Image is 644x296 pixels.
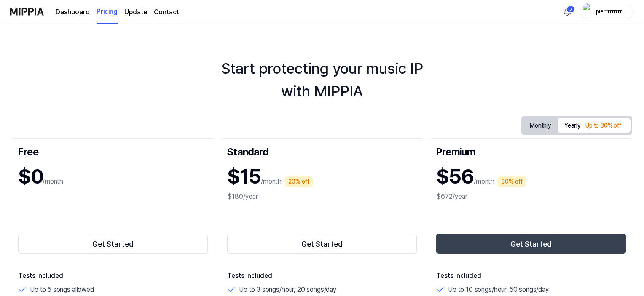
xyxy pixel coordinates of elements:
[227,192,417,202] div: $180/year
[436,271,626,281] p: Tests included
[18,144,208,158] div: Free
[124,7,147,17] a: Update
[436,161,474,192] h1: $56
[583,3,593,20] img: profile
[18,161,43,192] h1: $0
[562,7,572,17] img: 알림
[18,234,208,254] button: Get Started
[227,144,417,158] div: Standard
[43,176,63,187] p: /month
[561,5,574,19] button: 알림3
[56,7,90,17] a: Dashboard
[18,271,208,281] p: Tests included
[227,234,417,254] button: Get Started
[436,144,626,158] div: Premium
[227,161,261,192] h1: $15
[97,0,118,24] a: Pricing
[285,176,313,187] div: 20% off
[580,5,634,19] button: profilepierrrrrrrrrrrrrrrre
[498,176,526,187] div: 30% off
[436,234,626,254] button: Get Started
[154,7,179,17] a: Contact
[261,176,282,187] p: /month
[436,232,626,256] a: Get Started
[596,7,628,16] div: pierrrrrrrrrrrrrrrre
[227,271,417,281] p: Tests included
[448,284,549,295] p: Up to 10 songs/hour, 50 songs/day
[227,232,417,256] a: Get Started
[566,6,575,13] div: 3
[558,118,631,133] button: Yearly
[436,192,626,202] div: $672/year
[523,118,558,133] button: Monthly
[583,120,624,132] div: Up to 30% off
[239,284,336,295] p: Up to 3 songs/hour, 20 songs/day
[30,284,94,295] p: Up to 5 songs allowed
[474,176,494,187] p: /month
[18,232,208,256] a: Get Started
